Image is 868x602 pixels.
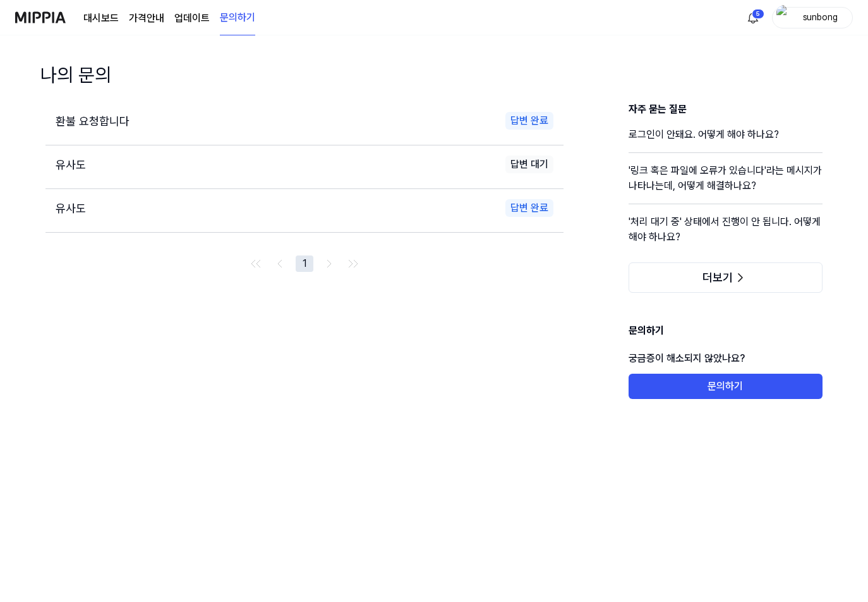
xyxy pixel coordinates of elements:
span: 환불 요청합니다 [56,114,130,128]
a: 로그인이 안돼요. 어떻게 해야 하나요? [629,127,823,152]
h1: 문의하기 [629,323,823,343]
button: 더보기 [629,262,823,293]
img: profile [776,5,792,30]
a: 대시보드 [83,11,119,26]
a: 문의하기 [629,380,823,392]
a: 문의하기 [220,1,255,35]
a: 더보기 [629,272,823,284]
a: '처리 대기 중' 상태에서 진행이 안 됩니다. 어떻게 해야 하나요? [629,214,823,255]
span: 유사도 [56,158,86,171]
span: 더보기 [702,271,733,284]
button: 문의하기 [629,374,823,399]
div: sunbong [795,10,845,24]
div: 답변 대기 [505,156,553,173]
button: 가격안내 [129,11,164,26]
div: 답변 완료 [505,199,553,217]
div: 5 [752,9,764,19]
button: 1 [296,255,313,272]
button: 알림5 [743,8,763,28]
p: 궁금증이 해소되지 않았나요? [629,343,823,374]
div: 답변 완료 [505,112,553,130]
a: '링크 혹은 파일에 오류가 있습니다'라는 메시지가 나타나는데, 어떻게 해결하나요? [629,163,823,204]
h1: 나의 문의 [40,61,111,89]
img: 알림 [745,10,761,25]
a: 업데이트 [174,11,210,26]
button: profilesunbong [772,7,853,28]
span: 유사도 [56,202,86,215]
h3: 자주 묻는 질문 [629,102,823,117]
